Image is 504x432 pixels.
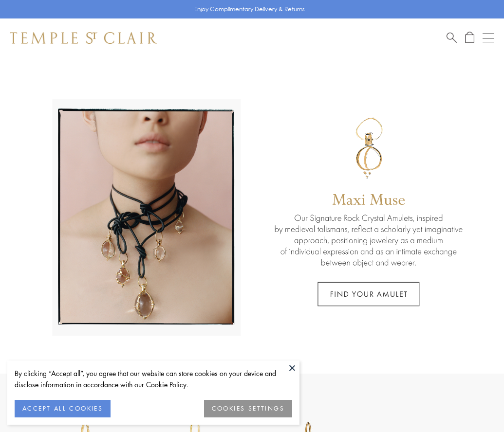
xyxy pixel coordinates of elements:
img: Temple St. Clair [10,32,157,44]
button: ACCEPT ALL COOKIES [15,400,111,417]
a: Search [447,32,457,44]
a: Open Shopping Bag [465,32,474,44]
div: By clicking “Accept all”, you agree that our website can store cookies on your device and disclos... [15,368,292,390]
button: COOKIES SETTINGS [204,400,292,417]
button: Open navigation [483,32,494,44]
p: Enjoy Complimentary Delivery & Returns [194,4,305,14]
